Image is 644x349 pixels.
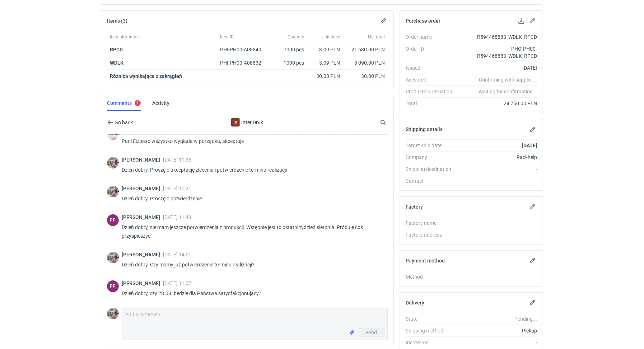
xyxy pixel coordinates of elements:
[163,252,191,257] span: [DATE] 14:51
[528,203,537,211] button: Edit factory details
[113,120,133,125] span: Go back
[231,118,240,127] div: Inter Druk
[310,73,340,80] div: 30.00 PLN
[220,46,268,53] div: PHI-PH00-A08849
[406,64,458,71] div: Issued
[288,34,304,40] span: Quantity
[346,59,385,66] div: 3 090.00 PLN
[458,177,537,185] div: -
[110,47,123,52] a: RPCD
[107,252,119,264] div: Michał Palasek
[107,280,119,292] figcaption: PP
[271,56,307,70] div: 1000 pcs
[368,34,385,40] span: Net total
[122,157,163,163] span: [PERSON_NAME]
[110,34,139,40] span: Item nickname
[107,214,119,226] div: Paulina Pander
[514,316,537,322] em: Pending...
[365,330,377,335] span: Send
[406,33,458,41] div: Order name
[458,33,537,41] div: R594468883_WDLK_RPCD
[528,256,537,265] button: Edit payment method
[517,17,526,25] button: Download PO
[458,64,537,71] div: [DATE]
[406,258,445,264] h2: Payment method
[107,95,141,111] a: Comments1
[107,308,119,320] img: Michał Palasek
[406,231,458,238] div: Factory address
[122,289,382,298] p: Dzień dobry, czy 28.08. będzie dla Państwa satysfakcjonujący?
[528,17,537,25] button: Edit purchase order
[406,142,458,149] div: Target ship date
[136,101,139,106] div: 1
[522,143,537,148] strong: [DATE]
[107,157,119,169] img: Michał Palasek
[458,273,537,280] div: -
[122,252,163,257] span: [PERSON_NAME]
[458,231,537,238] div: -
[406,166,458,173] div: Shipping destination
[322,34,340,40] span: Unit price
[163,280,191,286] span: [DATE] 11:07
[122,214,163,220] span: [PERSON_NAME]
[122,260,382,269] p: Dzień dobry. Czy mamy już potwierdzenie terminu realizacji?
[310,46,340,53] div: 3.09 PLN
[379,17,388,25] button: Edit items
[406,126,443,132] h2: Shipping details
[406,219,458,227] div: Factory name
[220,59,268,66] div: PHI-PH00-A08832
[110,73,182,79] strong: Różnica wynikająca z zakrągleń
[406,76,458,83] div: Accepted
[107,18,127,24] h2: Items (3)
[163,214,191,220] span: [DATE] 11:49
[406,315,458,322] div: State
[458,100,537,107] div: 24 750.00 PLN
[122,186,163,191] span: [PERSON_NAME]
[220,34,234,40] span: Item ID
[458,219,537,227] div: -
[358,328,384,337] button: Send
[458,154,537,161] div: Packhelp
[406,45,458,60] div: Order ID
[458,327,537,334] div: Pickup
[528,125,537,134] button: Edit shipping details
[406,327,458,334] div: Shipping method
[406,204,423,210] h2: Factory
[152,95,169,111] a: Activity
[406,339,458,346] div: Incoterms
[406,273,458,280] div: Method
[122,223,382,240] p: Dzień dobry, nie mam jeszcze potwierdzenia z produkcji. Wstępnie jest to ostatni tydzień sierpnia...
[379,118,402,127] input: Search
[458,339,537,346] div: -
[163,157,191,163] span: [DATE] 11:36
[188,118,306,127] div: Inter Druk
[310,59,340,66] div: 3.09 PLN
[479,77,537,83] em: Confirming with supplier...
[458,45,537,60] div: PHO-PH00-R594468883_WDLK_RPCD
[406,154,458,161] div: Company
[122,137,382,145] p: Pani Elżbieto wszystko wygląda w porządku, akceptuje
[406,177,458,185] div: Contact
[231,118,240,127] figcaption: ID
[346,46,385,53] div: 21 630.00 PLN
[163,186,191,191] span: [DATE] 11:21
[271,43,307,56] div: 7000 pcs
[406,88,458,95] div: Production Deviation
[107,214,119,226] figcaption: PP
[107,118,133,127] button: Go back
[122,166,382,174] p: Dzień dobry. Proszę o akceptację zlecenia i potwierdzenie terminu realizacji
[107,186,119,197] img: Michał Palasek
[122,194,382,203] p: Dzień dobry. Proszę o potwierdzenie
[346,73,385,80] div: 30.00 PLN
[479,88,537,95] em: Waiting for confirmation...
[406,100,458,107] div: Total
[528,298,537,307] button: Edit delivery details
[110,60,123,66] a: WDLK
[406,18,440,24] h2: Purchase order
[107,280,119,292] div: Paulina Pander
